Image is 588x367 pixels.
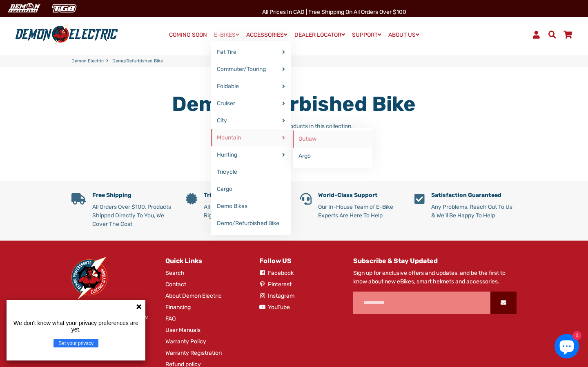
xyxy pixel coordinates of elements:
a: SUPPORT [349,29,384,41]
a: ACCESSORIES [243,29,290,41]
a: Pinterest [259,280,292,289]
a: User Manuals [165,326,200,334]
a: Fat Tire [211,44,291,61]
p: Sorry, there are no products in this collection. [71,122,517,130]
p: Our In-House Team of E-Bike Experts Are Here To Help [318,203,402,220]
img: Demon Electric [71,257,107,299]
h5: Satisfaction Guaranteed [431,192,517,199]
h5: Tried & Tested [204,192,288,199]
a: Warranty Registration [165,349,222,357]
a: ABOUT US [385,29,422,41]
p: All Orders Over $100, Products Shipped Directly To You, We Cover The Cost [92,203,174,228]
button: Set your privacy [53,339,98,347]
a: Mountain [211,129,291,146]
a: Contact [165,280,186,289]
a: City [211,112,291,129]
a: Facebook [259,269,294,277]
a: Cruiser [211,95,291,112]
img: Demon Electric logo [12,24,121,45]
p: All Of Our Products Go Through Rigorous Performance Testing [204,203,288,220]
a: Cargo [211,181,291,198]
a: YouTube [259,303,290,312]
a: DEALER LOCATOR [292,29,348,41]
a: Hunting [211,146,291,164]
img: Demon Electric [4,2,43,15]
a: Search [165,269,185,277]
img: TGB Canada [47,2,81,15]
a: Instagram [259,292,294,300]
a: COMING SOON [166,29,210,41]
h5: World-Class Support [318,192,402,199]
a: Financing [165,303,191,312]
h4: Quick Links [165,257,247,265]
a: E-BIKES [211,29,242,41]
p: Any Problems, Reach Out To Us & We'll Be Happy To Help [431,203,517,220]
a: Outlaw [293,130,372,148]
h5: Free Shipping [92,192,174,199]
a: Commuter/Touring [211,61,291,78]
a: Demon Electric [71,58,104,65]
span: Demo/Refurbished Bike [112,58,163,65]
a: FAQ [165,314,176,323]
span: All Prices in CAD | Free shipping on all orders over $100 [262,9,406,15]
a: Warranty Policy [165,337,206,346]
a: Tricycle [211,164,291,181]
p: Sign up for exclusive offers and updates, and be the first to know about new eBikes, smart helmet... [353,269,517,286]
h4: Follow US [259,257,341,265]
a: Demo/Refurbished Bike [211,215,291,232]
a: About Demon Electric [165,292,222,300]
a: Foldable [211,78,291,95]
h1: Demo/Refurbished Bike [148,92,441,116]
inbox-online-store-chat: Shopify online store chat [552,334,581,360]
a: Demo Bikes [211,198,291,215]
p: We don't know what your privacy preferences are yet. [10,320,142,333]
h4: Subscribe & Stay Updated [353,257,517,265]
a: Argo [293,148,372,165]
